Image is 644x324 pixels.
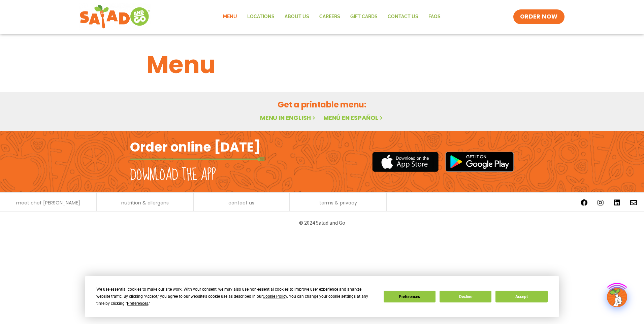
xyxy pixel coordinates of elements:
[345,9,383,25] a: GIFT CARDS
[280,9,314,25] a: About Us
[383,9,423,25] a: Contact Us
[16,200,80,205] a: meet chef [PERSON_NAME]
[130,139,260,155] h2: Order online [DATE]
[495,291,547,302] button: Accept
[218,9,242,25] a: Menu
[323,114,384,122] a: Menú en español
[440,291,491,302] button: Decline
[260,114,317,122] a: Menu in English
[85,276,559,317] div: Cookie Consent Prompt
[121,200,169,205] a: nutrition & allergens
[228,200,254,205] a: contact us
[242,9,280,25] a: Locations
[130,166,216,185] h2: Download the app
[423,9,446,25] a: FAQs
[130,157,265,161] img: fork
[513,9,565,24] a: ORDER NOW
[133,218,511,227] p: © 2024 Salad and Go
[263,294,287,299] span: Cookie Policy
[127,301,148,306] span: Preferences
[96,286,375,307] div: We use essential cookies to make our site work. With your consent, we may also use non-essential ...
[314,9,345,25] a: Careers
[372,151,439,173] img: appstore
[147,99,497,110] h2: Get a printable menu:
[218,9,446,25] nav: Menu
[384,291,436,302] button: Preferences
[147,46,497,83] h1: Menu
[319,200,357,205] a: terms & privacy
[445,152,514,172] img: google_play
[79,3,151,30] img: new-SAG-logo-768×292
[520,13,558,21] span: ORDER NOW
